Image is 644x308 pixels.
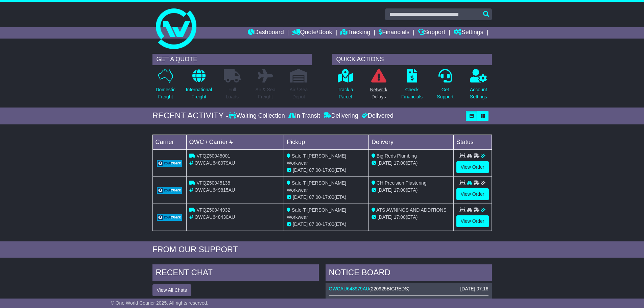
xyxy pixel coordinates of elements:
[377,180,427,186] span: CH Precision Plastering
[287,221,366,228] div: - (ETA)
[371,286,408,291] span: 220925BIGREDS
[152,245,492,255] div: FROM OUR SUPPORT
[287,112,322,120] div: In Transit
[292,27,332,39] a: Quote/Book
[287,180,346,193] span: Safe-T-[PERSON_NAME] Workwear
[376,207,447,213] span: ATS AWNINGS AND ADDITIONS
[293,221,308,227] span: [DATE]
[338,86,353,100] p: Track a Parcel
[460,286,488,292] div: [DATE] 07:16
[370,86,387,100] p: Network Delays
[290,86,308,100] p: Air / Sea Depot
[309,194,321,200] span: 07:00
[322,112,360,120] div: Delivering
[401,86,423,100] p: Check Financials
[323,194,334,200] span: 17:00
[157,160,182,167] img: GetCarrierServiceLogo
[194,214,235,220] span: OWCAU648430AU
[456,215,489,227] a: View Order
[378,187,392,193] span: [DATE]
[156,86,175,100] p: Domestic Freight
[329,286,488,292] div: ( )
[157,187,182,194] img: GetCarrierServiceLogo
[436,69,454,104] a: GetSupport
[152,135,186,149] td: Carrier
[332,54,492,65] div: QUICK ACTIONS
[372,214,451,221] div: (ETA)
[152,111,229,121] div: RECENT ACTIVITY -
[394,214,406,220] span: 17:00
[248,27,284,39] a: Dashboard
[224,86,241,100] p: Full Loads
[309,167,321,173] span: 07:00
[287,153,346,166] span: Safe-T-[PERSON_NAME] Workwear
[284,135,369,149] td: Pickup
[454,27,483,39] a: Settings
[456,161,489,173] a: View Order
[369,69,387,104] a: NetworkDelays
[378,160,392,166] span: [DATE]
[378,214,392,220] span: [DATE]
[372,187,451,194] div: (ETA)
[394,187,406,193] span: 17:00
[470,86,487,100] p: Account Settings
[368,135,453,149] td: Delivery
[456,188,489,200] a: View Order
[287,194,366,201] div: - (ETA)
[186,135,284,149] td: OWC / Carrier #
[186,86,212,100] p: International Freight
[111,300,209,306] span: © One World Courier 2025. All rights reserved.
[453,135,492,149] td: Status
[287,207,346,220] span: Safe-T-[PERSON_NAME] Workwear
[323,221,334,227] span: 17:00
[293,194,308,200] span: [DATE]
[152,54,312,65] div: GET A QUOTE
[196,207,230,213] span: VFQZ50044932
[326,264,492,283] div: NOTICE BOARD
[196,180,230,186] span: VFQZ50045138
[152,264,319,283] div: RECENT CHAT
[157,214,182,221] img: GetCarrierServiceLogo
[340,27,370,39] a: Tracking
[379,27,409,39] a: Financials
[394,160,406,166] span: 17:00
[256,86,276,100] p: Air & Sea Freight
[287,167,366,174] div: - (ETA)
[155,69,175,104] a: DomesticFreight
[196,153,230,159] span: VFQZ50045001
[194,160,235,166] span: OWCAU648979AU
[186,69,212,104] a: InternationalFreight
[194,187,235,193] span: OWCAU649815AU
[437,86,453,100] p: Get Support
[337,69,354,104] a: Track aParcel
[229,112,286,120] div: Waiting Collection
[309,221,321,227] span: 07:00
[470,69,487,104] a: AccountSettings
[377,153,417,159] span: Big Reds Plumbing
[401,69,423,104] a: CheckFinancials
[418,27,445,39] a: Support
[152,284,191,296] button: View All Chats
[360,112,393,120] div: Delivered
[329,286,369,291] a: OWCAU648979AU
[293,167,308,173] span: [DATE]
[323,167,334,173] span: 17:00
[372,160,451,167] div: (ETA)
